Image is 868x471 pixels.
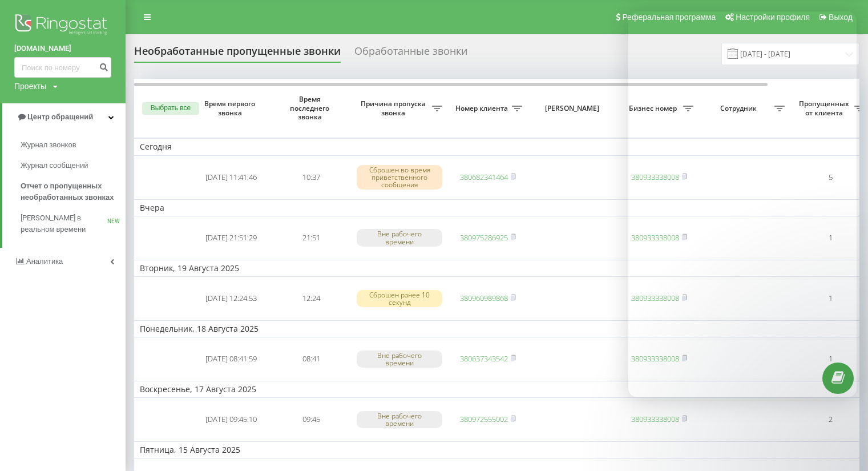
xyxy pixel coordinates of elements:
iframe: Intercom live chat [829,406,857,434]
div: Сброшен во время приветственного сообщения [357,165,442,190]
button: Выбрать все [142,102,199,115]
iframe: Intercom live chat [628,11,857,397]
div: Вне рабочего времени [357,351,442,368]
span: Аналитика [26,257,63,265]
a: 380682341464 [460,172,508,182]
td: 12:24 [271,279,351,318]
img: Ringostat logo [14,11,111,40]
td: 09:45 [271,400,351,439]
span: Реферальная программа [622,13,716,22]
div: Обработанные звонки [354,45,467,63]
a: 380960989868 [460,293,508,303]
td: [DATE] 11:41:46 [191,158,271,197]
a: [PERSON_NAME] в реальном времениNEW [21,208,126,240]
td: [DATE] 08:41:59 [191,340,271,379]
div: Сброшен ранее 10 секунд [357,290,442,307]
td: [DATE] 12:24:53 [191,279,271,318]
td: 21:51 [271,219,351,257]
span: Центр обращений [27,112,93,121]
div: Вне рабочего времени [357,229,442,246]
span: Отчет о пропущенных необработанных звонках [21,180,120,203]
span: Бизнес номер [625,104,683,113]
span: Журнал звонков [21,139,76,151]
span: Журнал сообщений [21,160,88,171]
a: Журнал сообщений [21,155,126,176]
span: Время первого звонка [200,99,262,117]
td: [DATE] 09:45:10 [191,400,271,439]
td: 08:41 [271,340,351,379]
a: 380933338008 [631,414,679,424]
input: Поиск по номеру [14,57,111,78]
div: Необработанные пропущенные звонки [134,45,341,63]
span: [PERSON_NAME] в реальном времени [21,212,107,235]
span: Время последнего звонка [280,95,342,122]
a: 380975286925 [460,232,508,243]
span: Номер клиента [454,104,512,113]
div: Проекты [14,80,46,92]
a: Журнал звонков [21,135,126,155]
a: 380972555002 [460,414,508,424]
span: Причина пропуска звонка [357,99,432,117]
td: [DATE] 21:51:29 [191,219,271,257]
a: 380637343542 [460,353,508,364]
span: [PERSON_NAME] [538,104,609,113]
div: Вне рабочего времени [357,411,442,428]
a: [DOMAIN_NAME] [14,43,111,54]
a: Центр обращений [2,103,126,131]
a: Отчет о пропущенных необработанных звонках [21,176,126,208]
td: 10:37 [271,158,351,197]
